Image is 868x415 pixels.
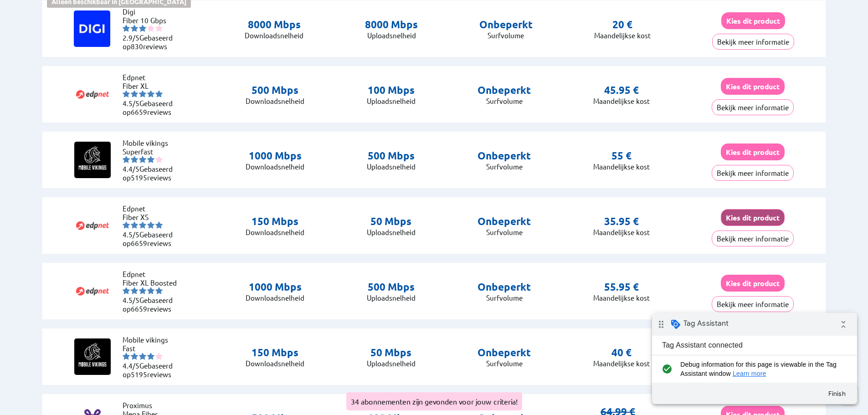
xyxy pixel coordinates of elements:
a: Learn more [81,57,114,64]
li: Fast [123,344,177,353]
p: 50 Mbps [367,215,416,228]
img: starnr2 [131,353,138,360]
img: starnr3 [139,353,146,360]
p: 50 Mbps [367,346,416,359]
img: starnr5 [155,25,163,32]
img: starnr2 [131,287,138,294]
a: Bekijk meer informatie [712,300,794,308]
img: starnr3 [139,156,146,163]
p: Onbeperkt [478,281,531,293]
img: starnr3 [139,287,146,294]
li: Edpnet [123,270,177,278]
p: Onbeperkt [478,215,531,228]
button: Bekijk meer informatie [712,34,794,50]
p: Downloadsnelheid [246,228,304,236]
p: Onbeperkt [478,149,531,162]
span: 5195 [131,370,147,379]
img: starnr2 [131,25,138,32]
p: Downloadsnelheid [246,359,304,368]
p: Surfvolume [478,162,531,171]
span: 4.4/5 [123,164,139,173]
li: Fiber XL Boosted [123,278,177,287]
p: Downloadsnelheid [245,31,303,40]
img: Logo of Mobile vikings [74,142,111,178]
span: 6659 [131,108,147,116]
img: starnr5 [155,90,163,97]
p: Uploadsnelheid [367,293,416,302]
div: 34 abonnementen zijn gevonden voor jouw criteria! [346,392,522,410]
button: Kies dit product [721,143,785,160]
p: Surfvolume [478,293,531,302]
li: Edpnet [123,204,177,213]
img: starnr2 [131,90,138,97]
p: Downloadsnelheid [246,293,304,302]
span: 4.5/5 [123,296,139,304]
span: 6659 [131,304,147,313]
button: Kies dit product [721,209,785,226]
p: Uploadsnelheid [365,31,418,40]
li: Gebaseerd op reviews [123,99,177,116]
li: Digi [123,7,177,16]
span: 2.9/5 [123,33,139,42]
img: starnr5 [155,221,163,229]
a: Bekijk meer informatie [712,103,794,112]
img: starnr1 [123,353,130,360]
img: starnr2 [131,221,138,229]
p: Onbeperkt [478,346,531,359]
p: 8000 Mbps [365,18,418,31]
li: Gebaseerd op reviews [123,296,177,313]
a: Kies dit product [721,82,785,91]
a: Kies dit product [721,148,785,156]
img: starnr4 [147,25,154,32]
i: check_circle [7,47,22,65]
p: 45.95 € [604,84,639,97]
p: Uploadsnelheid [367,162,416,171]
p: 500 Mbps [367,281,416,293]
span: 830 [131,42,143,51]
p: 500 Mbps [367,149,416,162]
a: Bekijk meer informatie [712,37,794,46]
li: Gebaseerd op reviews [123,33,177,51]
span: Tag Assistant [31,6,77,15]
p: Maandelijkse kost [593,162,650,171]
a: Bekijk meer informatie [712,169,794,177]
img: Logo of Mobile vikings [74,338,111,375]
img: starnr1 [123,221,130,229]
img: starnr4 [147,287,154,294]
img: starnr5 [155,287,163,294]
p: Onbeperkt [479,18,533,31]
img: Logo of Edpnet [74,207,111,244]
p: 55.95 € [604,281,639,293]
li: Proximus [123,401,177,410]
button: Bekijk meer informatie [712,99,794,115]
img: Logo of Digi [74,10,110,47]
p: Maandelijkse kost [593,359,650,368]
img: starnr4 [147,90,154,97]
p: Surfvolume [479,31,533,40]
p: Uploadsnelheid [367,359,416,368]
span: 4.4/5 [123,361,139,370]
p: 1000 Mbps [246,281,304,293]
p: Downloadsnelheid [246,97,304,105]
img: starnr3 [139,90,146,97]
p: Uploadsnelheid [367,228,416,236]
li: Mobile vikings [123,138,177,147]
li: Gebaseerd op reviews [123,361,177,379]
a: Kies dit product [721,16,785,25]
p: 20 € [612,18,632,31]
button: Kies dit product [721,275,785,292]
button: Finish [169,72,201,89]
button: Kies dit product [721,12,785,29]
img: starnr1 [123,25,130,32]
li: Fiber XS [123,213,177,221]
p: 500 Mbps [246,84,304,97]
img: starnr2 [131,156,138,163]
img: starnr4 [147,353,154,360]
a: Bekijk meer informatie [712,234,794,243]
span: 4.5/5 [123,99,139,108]
p: 8000 Mbps [245,18,303,31]
p: 1000 Mbps [246,149,304,162]
img: starnr1 [123,156,130,163]
li: Gebaseerd op reviews [123,230,177,247]
img: starnr4 [147,221,154,229]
